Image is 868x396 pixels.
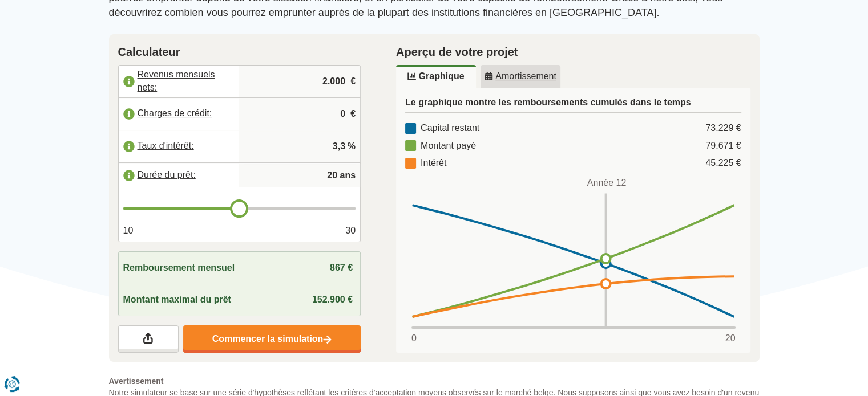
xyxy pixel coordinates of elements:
[118,325,179,353] a: Partagez vos résultats
[725,332,736,345] span: 20
[183,325,361,353] a: Commencer la simulation
[123,224,134,238] span: 10
[109,375,760,387] span: Avertissement
[485,72,556,81] u: Amortissement
[405,140,476,153] div: Montant payé
[244,131,356,162] input: |
[312,295,353,304] span: 152.900 €
[244,99,356,129] input: |
[705,140,741,153] div: 79.671 €
[705,122,741,135] div: 73.229 €
[405,157,446,170] div: Intérêt
[119,69,240,94] label: Revenus mensuels nets:
[405,122,479,135] div: Capital restant
[323,335,332,345] img: Commencer la simulation
[119,134,240,159] label: Taux d'intérêt:
[119,101,240,126] label: Charges de crédit:
[350,108,356,121] span: €
[330,263,353,272] span: 867 €
[345,224,356,238] span: 30
[405,97,741,113] h3: Le graphique montre les remboursements cumulés dans le temps
[705,157,741,170] div: 45.225 €
[350,75,356,88] span: €
[348,140,356,153] span: %
[407,72,464,81] u: Graphique
[396,43,750,60] h2: Aperçu de votre projet
[411,332,417,345] span: 0
[244,66,356,97] input: |
[123,262,235,275] span: Remboursement mensuel
[340,169,356,182] span: ans
[123,293,231,307] span: Montant maximal du prêt
[118,43,361,60] h2: Calculateur
[119,163,240,188] label: Durée du prêt:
